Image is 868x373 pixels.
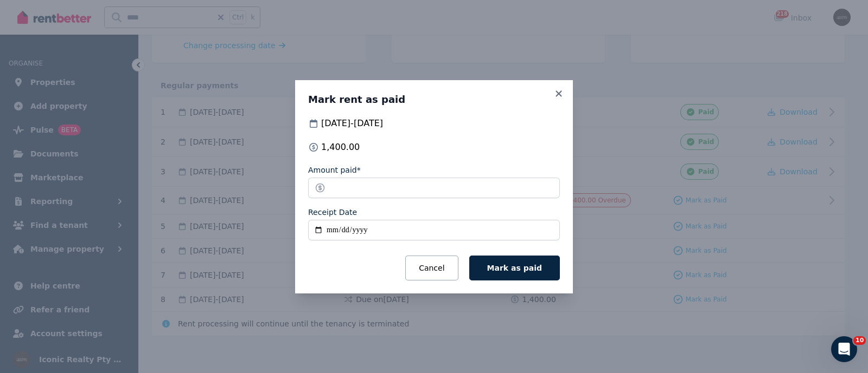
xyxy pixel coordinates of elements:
button: Mark as paid [469,256,560,280]
button: Cancel [405,256,458,280]
iframe: Intercom live chat [831,336,857,362]
h3: Mark rent as paid [308,93,560,106]
span: Mark as paid [487,264,542,272]
span: 10 [853,336,866,345]
label: Receipt Date [308,207,357,218]
span: 1,400.00 [321,141,360,154]
span: [DATE] - [DATE] [321,117,383,130]
label: Amount paid* [308,165,361,175]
